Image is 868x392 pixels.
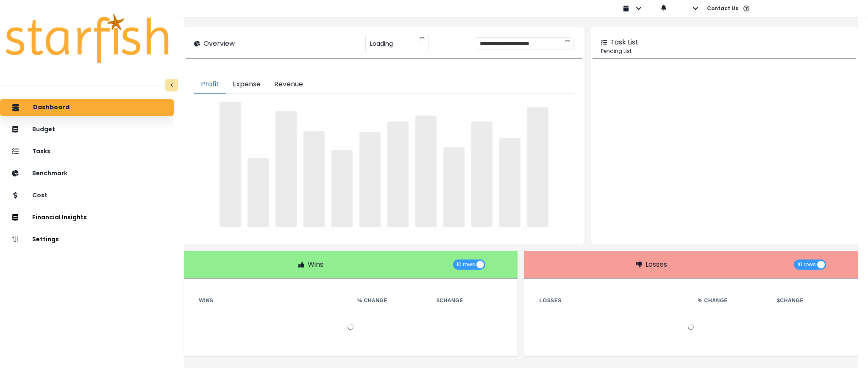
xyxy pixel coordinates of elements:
p: Dashboard [33,104,70,111]
span: ‌ [275,111,297,228]
span: ‌ [220,102,241,227]
span: ‌ [499,138,520,227]
th: $ Change [770,295,849,306]
p: Overview [203,39,235,49]
p: Pending List [601,47,848,55]
p: Losses [645,259,667,270]
p: Wins [308,259,323,270]
button: Expense [226,76,267,94]
p: Tasks [32,148,50,155]
button: Revenue [267,76,310,94]
span: ‌ [415,116,437,227]
span: ‌ [443,147,465,228]
span: ‌ [387,121,409,227]
th: Wins [192,295,351,306]
span: Loading [370,35,393,52]
span: ‌ [359,132,381,227]
span: ‌ [471,121,492,227]
span: 10 rows [797,259,816,270]
span: 10 rows [456,259,475,270]
p: Benchmark [32,170,67,177]
span: ‌ [331,150,353,228]
p: Cost [32,192,47,199]
span: ‌ [527,107,548,228]
th: $ Change [430,295,509,306]
p: Budget [32,126,55,133]
p: Task List [610,37,638,47]
th: % Change [351,295,430,306]
span: ‌ [248,158,269,227]
th: Losses [533,295,691,306]
span: ‌ [303,131,325,227]
th: % Change [691,295,770,306]
button: Profit [194,76,226,94]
